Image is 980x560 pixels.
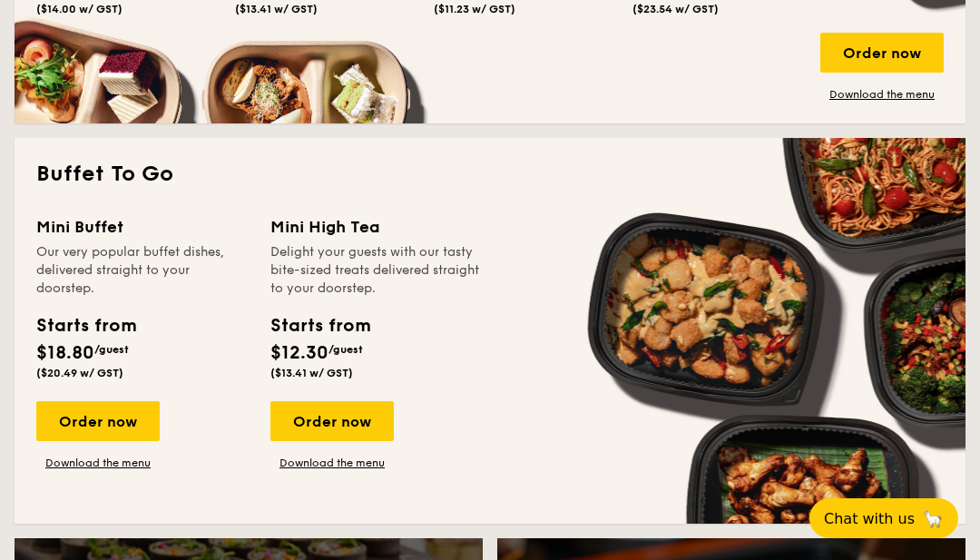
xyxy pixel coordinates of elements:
div: Our very popular buffet dishes, delivered straight to your doorstep. [36,243,249,298]
span: Chat with us [824,510,915,527]
span: ($13.41 w/ GST) [270,367,353,379]
div: Starts from [36,312,135,339]
span: ($13.41 w/ GST) [235,3,318,15]
div: Order now [820,33,944,73]
span: $12.30 [270,342,328,364]
span: ($14.00 w/ GST) [36,3,122,15]
div: Starts from [270,312,369,339]
span: ($20.49 w/ GST) [36,367,123,379]
button: Chat with us🦙 [809,498,958,538]
span: $18.80 [36,342,94,364]
a: Download the menu [36,456,160,470]
div: Mini High Tea [270,214,483,240]
div: Delight your guests with our tasty bite-sized treats delivered straight to your doorstep. [270,243,483,298]
h2: Buffet To Go [36,160,944,189]
a: Download the menu [270,456,394,470]
span: /guest [328,343,363,356]
a: Download the menu [820,87,944,102]
span: ($23.54 w/ GST) [632,3,719,15]
span: /guest [94,343,129,356]
div: Order now [270,401,394,441]
div: Order now [36,401,160,441]
div: Mini Buffet [36,214,249,240]
span: 🦙 [922,508,944,529]
span: ($11.23 w/ GST) [434,3,515,15]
